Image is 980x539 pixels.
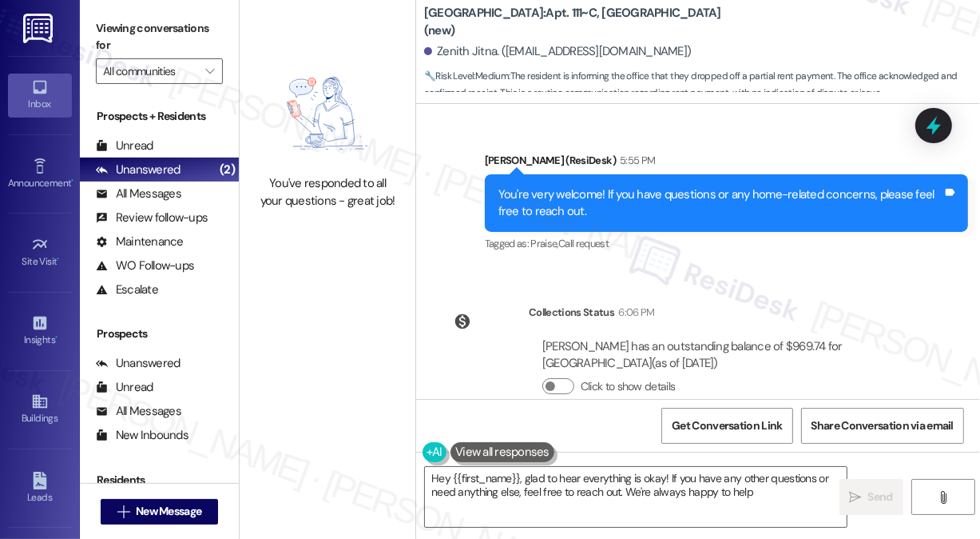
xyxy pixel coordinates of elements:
span: • [58,254,60,265]
i:  [849,491,861,504]
i:  [937,491,949,504]
div: Prospects [80,325,239,342]
a: Insights • [8,309,72,353]
span: • [71,175,73,186]
div: Review follow-ups [96,210,208,226]
span: Share Conversation via email [811,417,954,434]
div: Unread [96,379,153,396]
div: You're very welcome! If you have questions or any home-related concerns, please feel free to reac... [498,186,942,221]
a: Site Visit • [8,231,72,274]
div: New Inbounds [96,427,188,444]
div: Unanswered [96,355,181,372]
label: Viewing conversations for [96,16,223,58]
div: [PERSON_NAME] (ResiDesk) [485,152,968,174]
i:  [205,65,214,78]
span: Send [868,489,893,505]
div: Unread [96,138,153,154]
div: You've responded to all your questions - great job! [257,175,398,210]
img: ResiDesk Logo [23,14,56,43]
span: : The resident is informing the office that they dropped off a partial rent payment. The office a... [424,68,980,102]
label: Click to show details [581,378,675,395]
div: All Messages [96,186,181,202]
div: Zenith Jitna. ([EMAIL_ADDRESS][DOMAIN_NAME]) [424,43,691,60]
div: All Messages [96,403,181,420]
div: [PERSON_NAME] has an outstanding balance of $969.74 for [GEOGRAPHIC_DATA] (as of [DATE]) [542,338,910,373]
a: Buildings [8,388,72,431]
strong: 🔧 Risk Level: Medium [424,70,509,82]
span: Praise , [530,237,557,250]
input: All communities [103,58,197,84]
div: Collections Status [529,304,614,321]
div: Escalate [96,281,158,298]
button: Share Conversation via email [801,408,964,444]
button: New Message [101,499,219,525]
div: Maintenance [96,234,184,250]
span: New Message [136,503,201,520]
textarea: Hey {{first_name}}, glad to hear everything is okay! If you have any other questions or need anyt... [425,467,847,527]
div: 5:55 PM [616,152,655,169]
span: Get Conversation Link [672,417,782,434]
button: Send [839,479,903,515]
div: WO Follow-ups [96,258,194,274]
div: Prospects + Residents [80,108,239,125]
a: Inbox [8,74,72,117]
img: empty-state [257,60,398,168]
div: 6:06 PM [614,304,654,321]
b: [GEOGRAPHIC_DATA]: Apt. 111~C, [GEOGRAPHIC_DATA] (new) [424,5,744,39]
button: Get Conversation Link [661,408,792,444]
div: Residents [80,472,239,489]
div: (2) [216,158,239,182]
div: Tagged as: [485,232,968,255]
div: Unanswered [96,162,181,178]
a: Leads [8,467,72,510]
span: Call request [558,237,609,250]
i:  [117,505,129,518]
span: • [55,332,58,343]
